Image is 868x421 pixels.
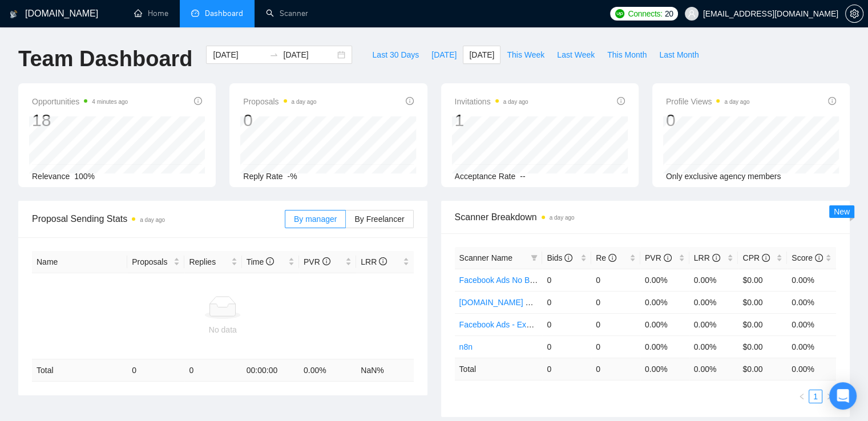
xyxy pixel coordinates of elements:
a: homeHome [134,9,168,18]
td: 0.00 % [787,358,836,380]
time: a day ago [724,99,749,105]
span: Proposals [243,95,316,108]
img: logo [10,5,18,23]
time: a day ago [550,214,575,221]
span: info-circle [194,97,202,105]
td: 0 [591,335,640,358]
td: 0.00% [787,335,836,358]
td: 0 [542,313,591,335]
span: info-circle [564,254,572,262]
span: left [798,393,805,400]
span: By manager [294,214,337,224]
button: right [822,390,836,403]
td: 00:00:00 [242,359,299,382]
div: 18 [32,110,128,131]
span: LRR [694,253,720,262]
span: PVR [645,253,672,262]
span: Re [596,253,616,262]
span: CPR [742,253,769,262]
button: This Week [500,46,551,64]
td: 0.00% [640,313,689,335]
a: setting [845,9,863,18]
span: This Week [507,48,544,61]
a: 1 [809,390,822,403]
span: Opportunities [32,95,128,108]
span: setting [846,9,863,18]
td: 0 [591,313,640,335]
th: Proposals [127,251,184,273]
span: info-circle [712,254,720,262]
span: Invitations [455,95,528,108]
span: By Freelancer [354,214,404,224]
span: info-circle [322,257,330,265]
span: user [688,10,696,18]
div: 0 [243,110,316,131]
button: Last 30 Days [366,46,425,64]
td: 0 [591,269,640,291]
span: Replies [189,256,228,268]
span: Connects: [628,7,662,20]
time: a day ago [292,99,317,105]
span: Last Month [659,48,699,61]
span: Last Week [557,48,595,61]
td: $ 0.00 [738,358,787,380]
span: Reply Rate [243,172,282,181]
button: [DATE] [425,46,463,64]
button: setting [845,5,863,23]
button: left [795,390,809,403]
td: 0 [542,269,591,291]
span: Dashboard [205,9,243,18]
span: info-circle [379,257,387,265]
span: info-circle [762,254,770,262]
span: Acceptance Rate [455,172,516,181]
span: Bids [547,253,572,262]
span: Only exclusive agency members [666,172,781,181]
td: 0.00% [640,269,689,291]
td: 0.00% [689,335,738,358]
td: 0.00% [689,269,738,291]
li: Next Page [822,390,836,403]
span: info-circle [617,97,625,105]
td: Total [32,359,127,382]
span: Proposal Sending Stats [32,212,285,226]
span: 100% [74,172,95,181]
td: 0.00% [787,313,836,335]
td: 0.00 % [640,358,689,380]
td: 0.00% [640,291,689,313]
span: info-circle [828,97,836,105]
span: Scanner Breakdown [455,210,837,224]
td: 0 [591,358,640,380]
span: info-circle [266,257,274,265]
span: LRR [361,257,387,266]
time: a day ago [503,99,528,105]
span: dashboard [191,9,199,17]
th: Replies [184,251,241,273]
td: 0.00% [689,313,738,335]
span: info-circle [608,254,616,262]
time: a day ago [140,217,165,223]
a: n8n [459,342,473,351]
span: New [834,207,850,216]
span: filter [528,249,540,266]
button: Last Week [551,46,601,64]
td: 0 [127,359,184,382]
time: 4 minutes ago [92,99,128,105]
span: Relevance [32,172,70,181]
td: 0.00 % [299,359,356,382]
span: [DATE] [431,48,457,61]
td: 0 [542,335,591,358]
td: $0.00 [738,291,787,313]
a: searchScanner [266,9,308,18]
input: End date [283,48,335,61]
span: [DATE] [469,48,494,61]
img: upwork-logo.png [615,9,624,18]
span: info-circle [664,254,672,262]
h1: Team Dashboard [18,46,192,72]
td: 0.00% [689,291,738,313]
th: Name [32,251,127,273]
span: PVR [304,257,330,266]
td: 0.00% [787,291,836,313]
td: 0.00% [640,335,689,358]
button: [DATE] [463,46,500,64]
span: filter [531,254,538,261]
